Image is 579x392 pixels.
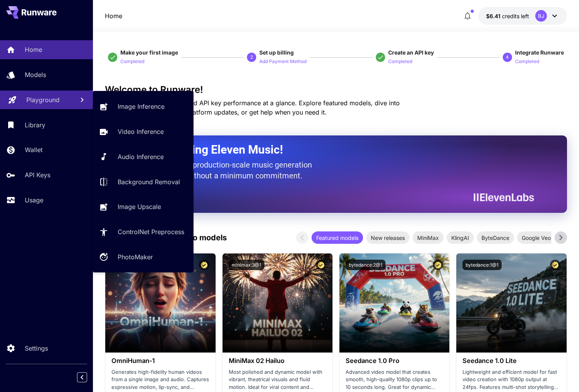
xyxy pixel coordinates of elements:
p: Playground [26,95,60,104]
button: Collapse sidebar [77,372,87,382]
span: Set up billing [259,49,294,56]
a: Video Inference [93,122,194,141]
div: Collapse sidebar [83,370,93,384]
button: $6.41349 [478,7,567,25]
button: bytedance:1@1 [463,260,502,270]
p: Wallet [25,145,43,154]
p: Lightweight and efficient model for fast video creation with 1080p output at 24fps. Features mult... [463,368,560,391]
p: Library [25,120,45,130]
p: Video Inference [118,127,164,136]
a: Audio Inference [93,147,194,166]
span: Check out your usage stats and API key performance at a glance. Explore featured models, dive int... [105,99,400,116]
h3: MiniMax 02 Hailuo [229,357,326,365]
div: $6.41349 [486,12,529,20]
a: Image Inference [93,97,194,116]
a: Background Removal [93,172,194,191]
p: Most polished and dynamic model with vibrant, theatrical visuals and fluid motion. Ideal for vira... [229,368,326,391]
div: BJ [535,10,547,22]
p: Audio Inference [118,152,164,161]
img: alt [105,253,215,353]
span: Create an API key [388,49,434,56]
p: Settings [25,344,48,353]
button: minimax:3@1 [229,260,264,270]
img: alt [456,253,566,353]
p: ControlNet Preprocess [118,227,184,236]
p: Home [25,45,42,54]
p: Background Removal [118,177,180,187]
span: $6.41 [486,13,502,19]
p: Home [105,11,122,21]
span: MiniMax [413,234,444,242]
p: Generates high-fidelity human videos from a single image and audio. Captures expressive motion, l... [111,368,209,391]
p: 4 [506,54,509,61]
span: ByteDance [477,234,514,242]
p: API Keys [25,170,50,180]
span: Google Veo [517,234,555,242]
span: Make your first image [120,49,178,56]
a: PhotoMaker [93,248,194,267]
img: alt [223,253,332,353]
h3: OmniHuman‑1 [111,357,209,365]
p: Models [25,70,46,79]
h2: Now Supporting Eleven Music! [124,142,528,157]
p: Completed [515,58,539,65]
nav: breadcrumb [105,11,122,21]
p: Advanced video model that creates smooth, high-quality 1080p clips up to 10 seconds long. Great f... [346,368,443,391]
span: New releases [366,234,409,242]
button: Certified Model – Vetted for best performance and includes a commercial license. [433,260,443,270]
span: Integrate Runware [515,49,564,56]
h3: Seedance 1.0 Pro [346,357,443,365]
button: Certified Model – Vetted for best performance and includes a commercial license. [316,260,326,270]
a: Image Upscale [93,197,194,216]
p: Add Payment Method [259,58,307,65]
span: credits left [502,13,529,19]
p: Image Upscale [118,202,161,211]
button: Certified Model – Vetted for best performance and includes a commercial license. [550,260,560,270]
button: bytedance:2@1 [346,260,385,270]
a: ControlNet Preprocess [93,223,194,241]
p: Completed [388,58,412,65]
span: KlingAI [447,234,474,242]
img: alt [339,253,449,353]
span: Featured models [312,234,363,242]
p: PhotoMaker [118,252,153,262]
p: Completed [120,58,144,65]
p: The only way to get production-scale music generation from Eleven Labs without a minimum commitment. [124,159,318,181]
p: Usage [25,195,43,205]
h3: Welcome to Runware! [105,84,567,95]
p: Image Inference [118,102,164,111]
h3: Seedance 1.0 Lite [463,357,560,365]
p: 2 [250,54,253,61]
button: Certified Model – Vetted for best performance and includes a commercial license. [199,260,209,270]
